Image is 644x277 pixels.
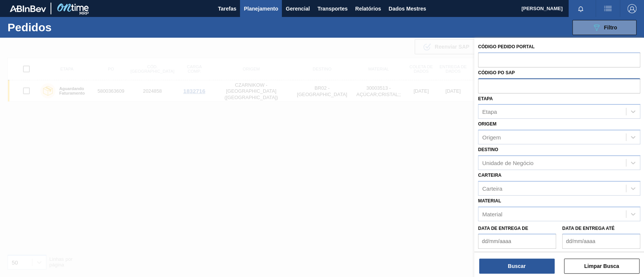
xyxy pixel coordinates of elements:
[10,5,46,12] img: TNhmsLtSVTkK8tSr43FrP2fwEKptu5GPRR3wAAAABJRU5ErkJggg==
[482,109,497,115] font: Etapa
[286,6,310,12] font: Gerencial
[482,134,501,141] font: Origem
[482,185,502,191] font: Carteira
[572,20,636,35] button: Filtro
[603,4,612,13] img: ações do usuário
[627,4,636,13] img: Sair
[478,173,501,178] font: Carteira
[389,6,426,12] font: Dados Mestres
[562,226,615,231] font: Data de Entrega até
[478,96,493,101] font: Etapa
[218,6,237,12] font: Tarefas
[317,6,347,12] font: Transportes
[8,21,52,34] font: Pedidos
[478,121,496,127] font: Origem
[478,147,498,152] font: Destino
[482,159,533,166] font: Unidade de Negócio
[355,6,381,12] font: Relatórios
[569,3,593,14] button: Notificações
[244,6,278,12] font: Planejamento
[478,44,535,49] font: Código Pedido Portal
[521,6,563,11] font: [PERSON_NAME]
[478,70,515,75] font: Código PO SAP
[478,198,501,204] font: Material
[482,211,502,217] font: Material
[562,234,640,249] input: dd/mm/aaaa
[478,234,556,249] input: dd/mm/aaaa
[604,24,617,31] font: Filtro
[478,226,528,231] font: Data de Entrega de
